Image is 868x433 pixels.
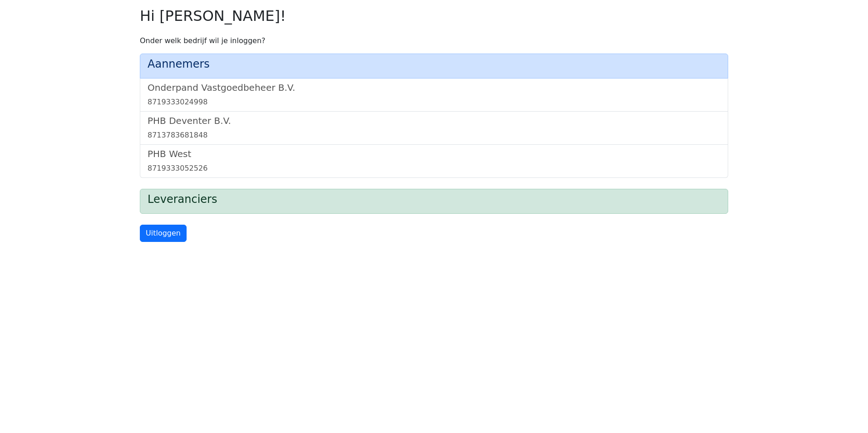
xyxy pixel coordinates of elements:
a: Uitloggen [140,225,187,242]
h5: Onderpand Vastgoedbeheer B.V. [148,82,720,93]
div: 8719333024998 [148,97,720,108]
a: Onderpand Vastgoedbeheer B.V.8719333024998 [148,82,720,108]
h4: Leveranciers [148,193,720,206]
div: 8719333052526 [148,163,720,174]
a: PHB West8719333052526 [148,148,720,174]
a: PHB Deventer B.V.8713783681848 [148,115,720,141]
h4: Aannemers [148,58,720,71]
p: Onder welk bedrijf wil je inloggen? [140,35,728,46]
div: 8713783681848 [148,130,720,141]
h5: PHB West [148,148,720,159]
h2: Hi [PERSON_NAME]! [140,7,728,25]
h5: PHB Deventer B.V. [148,115,720,126]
